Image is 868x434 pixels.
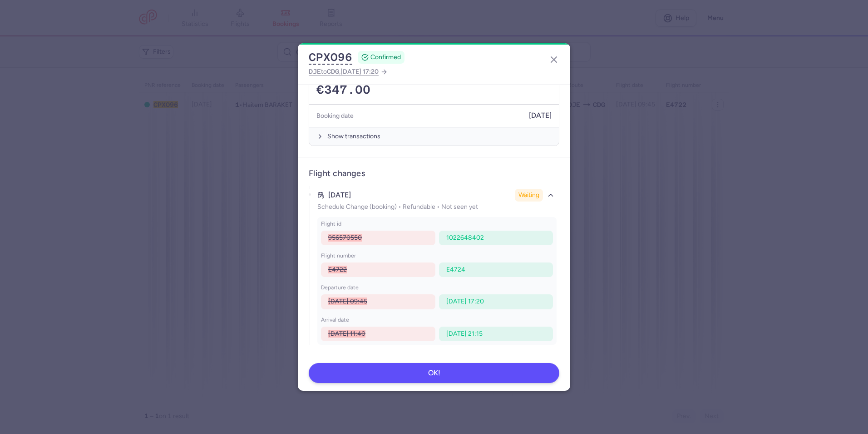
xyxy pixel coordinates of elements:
[309,127,559,146] button: Show transactions
[446,266,465,273] span: E4724
[328,266,347,273] span: E4722
[309,66,379,77] span: to ,
[529,111,552,120] span: [DATE]
[321,317,553,323] p: arrival date
[446,330,483,338] span: [DATE] 21:15
[316,83,370,97] span: €347.00
[321,284,553,291] p: departure date
[328,191,351,199] time: [DATE]
[309,363,559,383] button: OK!
[446,298,484,305] span: [DATE] 17:20
[327,68,339,75] span: CDG
[428,369,440,377] span: OK!
[309,50,352,64] button: CPXO96
[315,186,559,213] button: [DATE]WaitingSchedule Change (booking) • Refundable • Not seen yet
[321,252,553,259] p: flight number
[321,221,553,227] p: flight id
[328,234,362,242] span: 956570550
[317,203,557,211] p: Schedule Change (booking) • Refundable • Not seen yet
[328,298,367,305] span: [DATE] 09:45
[309,68,321,75] span: DJE
[309,66,388,77] a: DJEtoCDG,[DATE] 17:20
[328,330,365,338] span: [DATE] 11:40
[518,191,539,200] span: Waiting
[316,110,354,121] h5: Booking date
[340,68,379,76] span: [DATE] 17:20
[446,234,484,242] span: 1022648402
[309,168,365,179] h3: Flight changes
[370,53,401,62] span: CONFIRMED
